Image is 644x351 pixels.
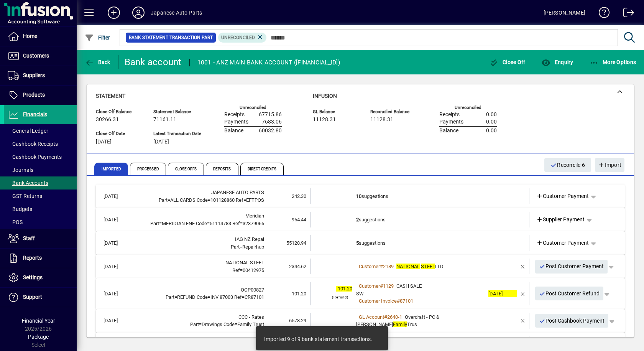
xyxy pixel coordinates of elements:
[23,235,35,241] span: Staff
[598,159,621,171] span: Import
[397,298,400,304] span: #
[517,287,529,300] button: Remove
[486,112,497,118] span: 0.00
[224,112,245,118] span: Receipts
[23,92,45,98] span: Products
[4,46,77,66] a: Customers
[380,283,383,289] span: #
[292,193,306,199] span: 242.30
[85,35,110,41] span: Filter
[83,55,112,69] button: Back
[359,283,380,289] span: Customer
[313,117,336,123] span: 11128.31
[153,117,176,123] span: 71161.11
[218,33,267,43] mat-chip: Reconciliation Status: Unreconciled
[100,212,136,227] td: [DATE]
[421,264,435,269] em: STEEL
[100,259,136,274] td: [DATE]
[4,137,77,150] a: Cashbook Receipts
[356,188,485,204] td: suggestions
[136,196,264,204] div: ALL CARDS 101128860 EFTPOS
[224,119,248,125] span: Payments
[4,150,77,163] a: Cashbook Payments
[8,128,48,134] span: General Ledger
[136,267,264,274] div: 00412975
[4,203,77,216] a: Budgets
[224,128,243,134] span: Balance
[517,260,529,273] button: Remove
[4,86,77,105] a: Products
[126,6,151,20] button: Profile
[4,66,77,85] a: Suppliers
[4,163,77,176] a: Journals
[593,2,610,26] a: Knowledge Base
[22,318,55,324] span: Financial Year
[536,239,589,247] span: Customer Payment
[393,321,407,327] em: Family
[129,34,213,41] span: Bank Statement Transaction Part
[136,220,264,227] div: MERIDIAN ENE 51114783 32379065
[136,259,264,267] div: NATIONAL STEEL
[100,235,136,251] td: [DATE]
[136,189,264,196] div: JAPANESE AUTO PARTS
[96,309,625,333] mat-expansion-panel-header: [DATE]CCC - RatesPart=Drawings Code=Family Trust-6578.29GL Account#2640-1Overdraft - PC & [PERSON...
[533,213,588,227] a: Supplier Payment
[102,6,126,20] button: Add
[356,217,359,222] b: 2
[4,176,77,190] a: Bank Accounts
[336,286,352,292] span: -101.20
[4,190,77,203] a: GST Returns
[287,318,306,323] span: -6578.29
[539,287,600,300] span: Post Customer Refund
[28,334,49,340] span: Package
[23,53,49,59] span: Customers
[359,264,380,269] span: Customer
[588,55,638,69] button: More Options
[384,314,387,320] span: #
[96,278,625,309] mat-expansion-panel-header: [DATE]OOP00827Part=REFUND Code=INV 87003 Ref=CR87101-101.20-101.20(Refund)Customer#1129CASH SALES...
[96,109,142,114] span: Close Off Balance
[535,314,609,328] button: Post Cashbook Payment
[23,111,47,117] span: Financials
[96,139,112,145] span: [DATE]
[490,59,526,65] span: Close Off
[100,313,136,329] td: [DATE]
[370,109,416,114] span: Reconciled Balance
[356,212,485,227] td: suggestions
[153,131,201,136] span: Latest Transaction Date
[455,105,481,110] label: Unreconciled
[544,158,591,172] button: Reconcile 6
[533,190,592,203] a: Customer Payment
[8,219,23,225] span: POS
[618,2,634,26] a: Logout
[151,7,202,19] div: Japanese Auto Parts
[153,109,201,114] span: Statement Balance
[8,154,62,160] span: Cashbook Payments
[136,321,264,328] div: Drawings Family Trust
[4,27,77,46] a: Home
[23,274,43,280] span: Settings
[8,206,32,212] span: Budgets
[488,55,527,69] button: Close Off
[85,59,110,65] span: Back
[23,255,42,261] span: Reports
[221,35,255,40] span: Unreconciled
[8,193,42,199] span: GST Returns
[240,163,284,175] span: Direct Credits
[168,163,204,175] span: Close Offs
[4,288,77,307] a: Support
[535,260,608,274] button: Post Customer Payment
[136,337,264,344] div: 01-0811-0854798-00
[4,249,77,268] a: Reports
[96,255,625,278] mat-expansion-panel-header: [DATE]NATIONAL STEELRef=004129752344.62Customer#2189NATIONAL STEELLTDPost Customer Payment
[383,283,394,289] span: 1129
[439,119,463,125] span: Payments
[4,124,77,137] a: General Ledger
[77,55,119,69] app-page-header-button: Back
[356,240,359,246] b: 5
[488,290,517,298] div: [DATE]
[286,240,306,246] span: 55128.94
[136,286,264,294] div: OOP00827
[359,298,397,304] span: Customer Invoice
[536,216,585,224] span: Supplier Payment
